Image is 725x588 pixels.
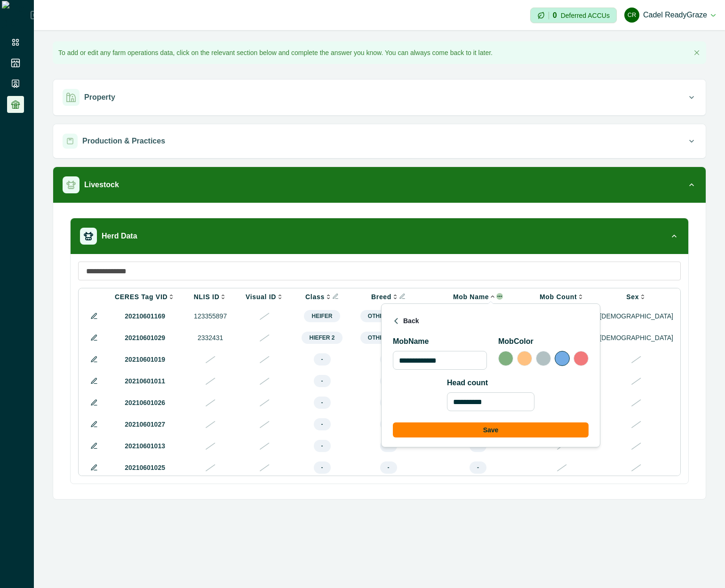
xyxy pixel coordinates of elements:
[553,12,557,19] p: 0
[599,311,673,321] p: [DEMOGRAPHIC_DATA]
[84,179,119,191] p: Livestock
[305,293,325,301] p: Class
[314,440,331,452] span: -
[115,420,175,429] p: 20210601027
[380,418,397,430] span: -
[561,12,610,19] p: Deferred ACCUs
[380,353,397,366] span: -
[115,333,175,343] p: 20210601029
[115,398,175,408] p: 20210601026
[470,461,486,474] span: -
[71,218,688,254] button: Herd Data
[190,333,231,343] p: 2332431
[360,332,416,344] span: Other breed
[314,397,331,409] span: -
[332,293,339,300] button: Info
[447,377,488,389] p: Head count
[393,336,429,347] p: Mob Name
[496,293,503,300] button: Info
[540,293,577,301] p: Mob Count
[314,375,331,387] span: -
[371,293,391,301] p: Breed
[380,440,397,452] span: -
[115,293,167,301] p: CERES Tag VID
[624,4,716,26] button: Cadel ReadyGrazeCadel ReadyGraze
[194,293,220,301] p: NLIS ID
[304,310,340,322] span: Heifer
[84,92,115,103] p: Property
[314,461,331,474] span: -
[115,376,175,386] p: 20210601011
[115,355,175,365] p: 20210601019
[115,441,175,451] p: 20210601013
[380,397,397,409] span: -
[190,311,231,321] p: 123355897
[393,313,419,328] button: Back
[599,333,673,343] p: [DEMOGRAPHIC_DATA]
[2,1,31,29] img: Logo
[314,418,331,430] span: -
[115,311,175,321] p: 20210601169
[53,124,706,158] button: Production & Practices
[498,336,534,347] p: Mob Color
[380,375,397,387] span: -
[360,310,416,322] span: Other breed
[71,254,688,484] div: Herd Data
[53,79,706,115] button: Property
[453,293,489,301] p: Mob Name
[314,353,331,366] span: -
[393,422,589,437] button: Save
[82,135,165,147] p: Production & Practices
[53,167,706,203] button: Livestock
[399,293,406,300] button: Info
[626,293,639,301] p: Sex
[691,47,702,58] button: Close
[115,463,175,473] p: 20210601025
[58,48,493,58] p: To add or edit any farm operations data, click on the relevant section below and complete the ans...
[302,332,342,344] span: Hiefer 2
[380,461,397,474] span: -
[53,203,706,499] div: Livestock
[246,293,276,301] p: Visual ID
[102,230,137,242] p: Herd Data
